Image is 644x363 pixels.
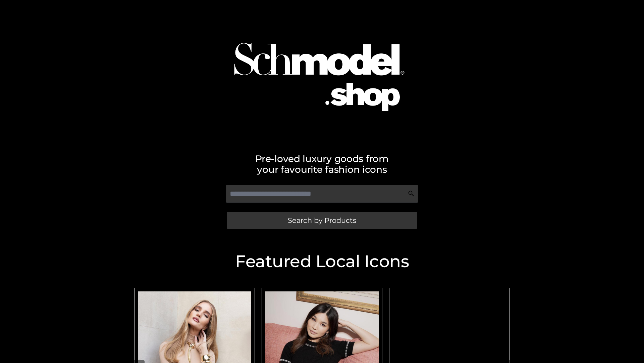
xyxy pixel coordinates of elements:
[227,212,417,229] a: Search by Products
[131,253,513,270] h2: Featured Local Icons​
[408,190,415,197] img: Search Icon
[288,217,356,224] span: Search by Products
[131,153,513,175] h2: Pre-loved luxury goods from your favourite fashion icons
